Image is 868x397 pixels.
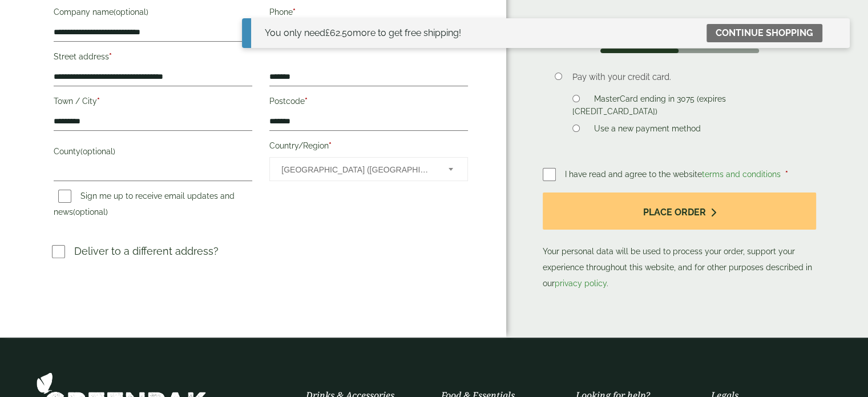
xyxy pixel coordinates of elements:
[80,147,115,156] span: (optional)
[555,279,607,288] a: privacy policy
[543,193,816,291] p: Your personal data will be used to process your order, support your experience throughout this we...
[54,49,252,68] label: Street address
[54,93,252,113] label: Town / City
[329,141,332,150] abbr: required
[97,97,100,106] abbr: required
[325,27,330,38] span: £
[702,170,781,179] a: terms and conditions
[54,191,235,220] label: Sign me up to receive email updates and news
[706,24,822,42] a: Continue shopping
[114,7,148,17] span: (optional)
[269,93,468,113] label: Postcode
[109,52,112,61] abbr: required
[58,190,71,203] input: Sign me up to receive email updates and news(optional)
[590,124,705,137] label: Use a new payment method
[785,170,788,179] abbr: required
[572,71,798,83] p: Pay with your credit card.
[74,243,219,259] p: Deliver to a different address?
[54,143,252,163] label: County
[293,7,296,17] abbr: required
[305,97,308,106] abbr: required
[73,207,108,216] span: (optional)
[543,193,816,230] button: Place order
[325,27,353,38] span: 62.50
[565,170,783,179] span: I have read and agree to the website
[265,26,461,40] div: You only need more to get free shipping!
[269,157,468,181] span: Country/Region
[269,138,468,157] label: Country/Region
[54,4,252,23] label: Company name
[281,158,433,182] span: United Kingdom (UK)
[269,4,468,23] label: Phone
[572,94,726,119] label: MasterCard ending in 3075 (expires [CREDIT_CARD_DATA])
